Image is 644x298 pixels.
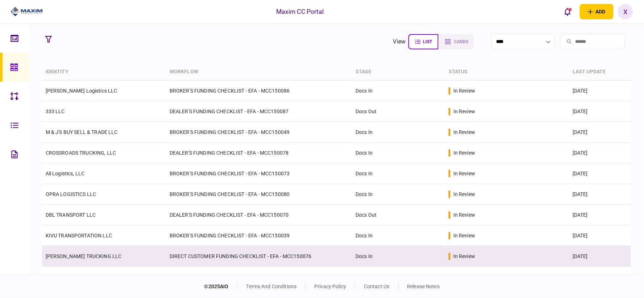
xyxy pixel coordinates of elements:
[352,81,445,101] td: Docs In
[352,225,445,246] td: Docs In
[46,109,65,114] a: 333 LLC
[454,39,468,44] span: cards
[569,101,631,122] td: [DATE]
[166,246,352,267] td: DIRECT CUSTOMER FUNDING CHECKLIST - EFA - MCC150076
[453,128,475,136] div: in review
[445,64,569,81] th: status
[352,205,445,225] td: Docs Out
[166,184,352,205] td: BROKER'S FUNDING CHECKLIST - EFA - MCC150080
[569,122,631,143] td: [DATE]
[453,149,475,156] div: in review
[569,143,631,163] td: [DATE]
[276,7,324,16] div: Maxim CC Portal
[166,101,352,122] td: DEALER'S FUNDING CHECKLIST - EFA - MCC150087
[408,34,439,49] button: list
[42,64,166,81] th: identity
[46,212,96,218] a: DBL TRANSPORT LLC
[166,267,352,287] td: BROKER'S FUNDING CHECKLIST - EFA - MCC150068
[569,246,631,267] td: [DATE]
[352,246,445,267] td: Docs In
[166,225,352,246] td: BROKER'S FUNDING CHECKLIST - EFA - MCC150039
[352,122,445,143] td: Docs In
[166,122,352,143] td: BROKER'S FUNDING CHECKLIST - EFA - MCC150049
[569,205,631,225] td: [DATE]
[352,267,445,287] td: Docs In
[580,4,614,19] button: open adding identity options
[204,283,238,290] div: © 2025 AIO
[364,283,389,289] a: contact us
[453,170,475,177] div: in review
[46,88,117,94] a: [PERSON_NAME] Logistics LLC
[393,37,406,46] div: view
[439,34,474,49] button: cards
[423,39,432,44] span: list
[314,283,346,289] a: privacy policy
[569,64,631,81] th: last update
[453,87,475,94] div: in review
[166,163,352,184] td: BROKER'S FUNDING CHECKLIST - EFA - MCC150073
[569,267,631,287] td: [DATE]
[453,108,475,115] div: in review
[166,205,352,225] td: DEALER'S FUNDING CHECKLIST - EFA - MCC150070
[618,4,633,19] button: X
[46,191,96,197] a: OPRA LOGISTICS LLC
[11,6,43,17] img: client company logo
[246,283,297,289] a: terms and conditions
[453,211,475,219] div: in review
[166,143,352,163] td: DEALER'S FUNDING CHECKLIST - EFA - MCC150078
[352,184,445,205] td: Docs In
[166,81,352,101] td: BROKER'S FUNDING CHECKLIST - EFA - MCC150086
[569,184,631,205] td: [DATE]
[453,232,475,239] div: in review
[569,163,631,184] td: [DATE]
[352,64,445,81] th: stage
[46,171,85,176] a: Ali Logistics, LLC
[46,233,112,238] a: KIVU TRANSPORTATION LLC
[407,283,440,289] a: release notes
[569,225,631,246] td: [DATE]
[569,81,631,101] td: [DATE]
[352,101,445,122] td: Docs Out
[453,253,475,260] div: in review
[352,163,445,184] td: Docs In
[453,191,475,198] div: in review
[352,143,445,163] td: Docs In
[46,253,122,259] a: [PERSON_NAME] TRUCKING LLC
[166,64,352,81] th: workflow
[46,150,116,156] a: CROSSROADS TRUCKING, LLC
[560,4,576,19] button: open notifications list
[46,129,118,135] a: M & J'S BUY SELL & TRADE LLC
